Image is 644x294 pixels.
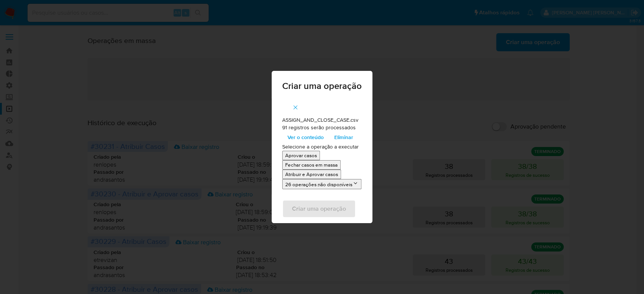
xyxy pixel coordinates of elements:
p: ASSIGN_AND_CLOSE_CASE.csv [282,116,362,124]
span: Eliminar [334,132,353,142]
p: Fechar casos em massa [285,161,338,168]
button: Aprovar casos [282,151,320,160]
button: Fechar casos em massa [282,160,341,170]
p: Aprovar casos [285,152,317,159]
button: Ver o conteúdo [282,131,329,143]
span: Ver o conteúdo [287,132,324,142]
p: Atribuir e Aprovar casos [285,171,338,178]
p: Selecione a operação a executar [282,143,362,151]
button: 26 operações não disponíveis [282,179,361,189]
span: Criar uma operação [282,81,362,90]
button: Atribuir e Aprovar casos [282,170,341,179]
button: Eliminar [329,131,358,143]
p: 91 registros serão processados [282,124,362,132]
